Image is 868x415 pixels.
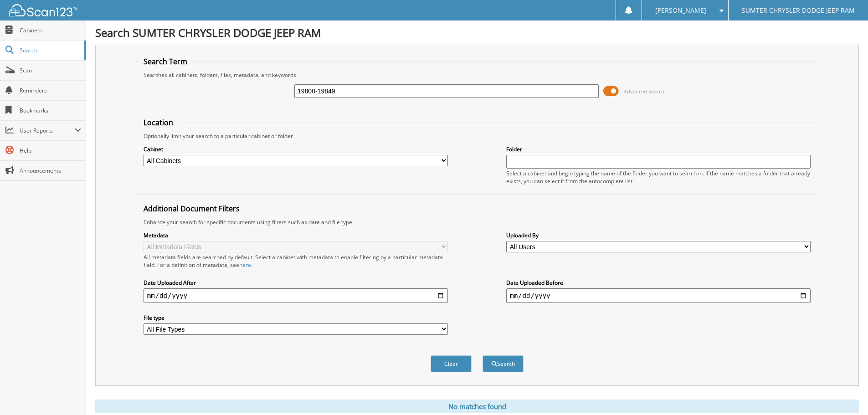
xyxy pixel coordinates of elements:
[20,87,81,94] span: Reminders
[655,8,706,13] span: [PERSON_NAME]
[144,231,448,239] label: Metadata
[20,26,81,34] span: Cabinets
[742,8,855,13] span: SUMTER CHRYSLER DODGE JEEP RAM
[483,355,524,372] button: Search
[144,314,448,322] label: File type
[20,46,80,54] span: Search
[431,355,472,372] button: Clear
[95,25,859,40] h1: Search SUMTER CHRYSLER DODGE JEEP RAM
[20,167,81,174] span: Announcements
[139,71,815,79] div: Searches all cabinets, folders, files, metadata, and keywords
[144,279,448,287] label: Date Uploaded After
[139,218,815,226] div: Enhance your search for specific documents using filters such as date and file type.
[139,204,244,214] legend: Additional Document Filters
[624,88,664,95] span: Advanced Search
[144,145,448,153] label: Cabinet
[144,288,448,303] input: start
[506,145,811,153] label: Folder
[506,279,811,287] label: Date Uploaded Before
[139,56,192,67] legend: Search Term
[506,288,811,303] input: end
[144,253,448,269] div: All metadata fields are searched by default. Select a cabinet with metadata to enable filtering b...
[20,147,81,154] span: Help
[9,4,77,16] img: scan123-logo-white.svg
[506,169,811,185] div: Select a cabinet and begin typing the name of the folder you want to search in. If the name match...
[139,118,178,128] legend: Location
[506,231,811,239] label: Uploaded By
[20,107,81,114] span: Bookmarks
[139,132,815,140] div: Optionally limit your search to a particular cabinet or folder
[239,261,251,269] a: here
[20,67,81,74] span: Scan
[95,400,859,413] div: No matches found
[20,127,75,134] span: User Reports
